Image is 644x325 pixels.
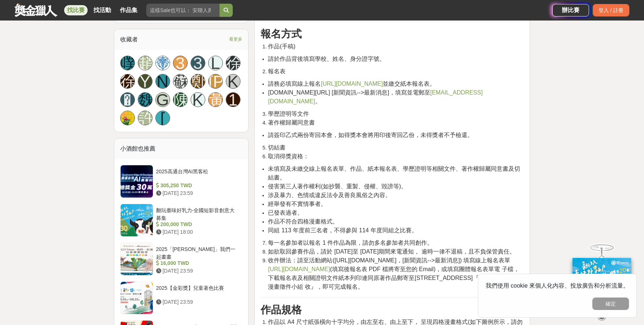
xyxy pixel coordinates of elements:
[191,56,205,70] a: 3
[156,207,240,221] div: 翻玩臺味好乳力-全國短影音創意大募集
[268,210,303,216] span: 已發表過者。
[226,56,240,70] a: 徐
[268,43,295,49] span: 作品(手稿)
[226,74,240,89] a: K
[229,35,242,43] span: 看更多
[268,183,407,189] span: 侵害第三人著作權利(如抄襲、重製、侵權、毀謗等)。
[114,139,249,159] div: 小酒館也推薦
[155,56,170,70] a: Avatar
[268,119,315,126] span: 著作權歸屬同意書
[268,218,338,225] span: 作品不符合四格漫畫格式。
[268,266,330,272] a: [URL][DOMAIN_NAME]
[552,4,589,16] a: 辦比賽
[156,189,240,197] div: [DATE] 23:59
[261,28,302,40] strong: 報名方式
[156,182,240,189] div: 305,250 TWD
[120,111,135,125] a: Avatar
[120,243,243,276] a: 2025「[PERSON_NAME]」我們一起畫畫 16,000 TWD [DATE] 23:59
[138,111,152,125] a: 許
[208,92,223,107] a: 黃
[268,56,385,62] span: 請於作品背後填寫學校、姓名、身分證字號。
[156,298,240,306] div: [DATE] 23:59
[146,4,220,17] input: 這樣Sale也可以： 安聯人壽創意銷售法募集
[268,89,482,104] span: [DOMAIN_NAME][URL] [新聞資訊-->最新消息]，填寫並電郵至 。
[138,56,152,70] a: 趙
[573,258,631,307] img: ff197300-f8ee-455f-a0ae-06a3645bc375.jpg
[156,56,170,70] img: Avatar
[64,5,88,15] a: 找比賽
[191,74,205,89] a: 鄭
[268,81,435,87] span: 請務必填寫線上報名 並繳交紙本報名表。
[268,132,473,138] span: 請簽印乙式兩份寄回本會，如得獎本會將用印後寄回乙份，未得獎者不予檢還。
[117,5,140,15] a: 作品集
[173,56,188,70] a: 3
[268,192,391,198] span: 涉及暴力、色情或違反法令及善良風俗之內容。
[592,298,629,310] button: 確定
[208,56,223,70] a: L
[486,282,629,289] span: 我們使用 cookie 來個人化內容、投放廣告和分析流量。
[138,74,152,89] a: Y
[268,201,327,207] span: 經舉發有不實情事者。
[593,4,629,16] div: 登入 / 註冊
[91,5,114,15] a: 找活動
[120,281,243,314] a: 2025【金彩獎】兒童著色比賽 [DATE] 23:59
[120,204,243,237] a: 翻玩臺味好乳力-全國短影音創意大募集 200,000 TWD [DATE] 18:00
[268,153,309,159] span: 取消得獎資格：
[173,74,188,89] a: 蘇
[208,74,223,89] a: [PERSON_NAME]
[321,81,383,87] a: [URL][DOMAIN_NAME]
[156,259,240,267] div: 16,000 TWD
[120,92,135,107] a: �
[268,68,286,74] span: 報名表
[156,221,240,228] div: 200,000 TWD
[268,248,515,255] span: 如欲取回參賽作品，請於 [DATE]至 [DATE]期間來電通知， 逾時一律不退稿，且不負保管責任。
[191,92,205,107] div: K
[120,36,138,43] span: 收藏者
[268,111,309,117] span: 學歷證明等文件
[268,240,433,246] span: 每一名參加者以報名 1 件作品為限，請勿多名參加者共同創作。
[138,92,152,107] a: 魏
[226,92,240,107] a: 1
[268,144,286,151] span: 切結書
[268,257,510,263] span: 收件辦法：請至活動網站([URL][DOMAIN_NAME]，[新聞資訊-->最新消息]) 填寫線上報名表單
[155,111,170,125] a: [
[156,267,240,275] div: [DATE] 23:59
[156,245,240,259] div: 2025「[PERSON_NAME]」我們一起畫畫
[268,266,520,290] span: (填寫後報名表 PDF 檔將寄至您的 Email)，或填寫團體報名表單電 子檔，下載報名表及相關證明文件紙本列印連同原著作品郵寄至[STREET_ADDRESS]『[DATE]顧牙四格漫畫徵件小...
[121,111,135,125] img: Avatar
[268,166,520,181] span: 未填寫及未繳交線上報名表單、作品、紙本報名表、學歷證明等相關文件、著作權歸屬同意書及切結書。
[156,168,240,182] div: 2025高通台灣AI黑客松
[155,92,170,107] a: G
[120,165,243,198] a: 2025高通台灣AI黑客松 305,250 TWD [DATE] 23:59
[173,92,188,107] a: 陳
[120,56,135,70] a: 噗
[156,228,240,236] div: [DATE] 18:00
[261,304,302,315] strong: 作品規格
[120,74,135,89] a: 徐
[268,89,482,104] a: [EMAIL_ADDRESS][DOMAIN_NAME]
[155,74,170,89] a: N
[268,227,417,233] span: 同組 113 年度前三名者，不得參與 114 年度同組之比賽。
